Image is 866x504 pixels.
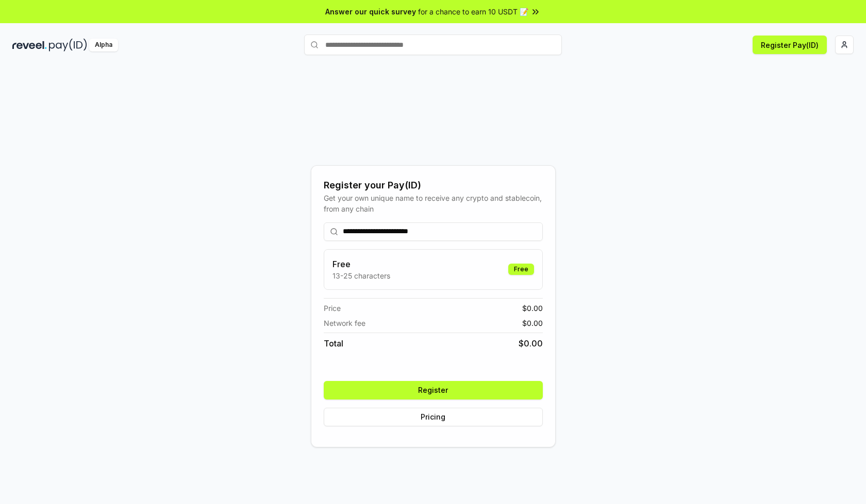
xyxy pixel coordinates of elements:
button: Register Pay(ID) [753,36,827,54]
button: Register [324,381,543,399]
button: Pricing [324,408,543,426]
span: Network fee [324,318,365,328]
span: Total [324,337,343,350]
img: reveel_dark [12,39,47,51]
div: Register your Pay(ID) [324,178,543,193]
div: Get your own unique name to receive any crypto and stablecoin, from any chain [324,193,543,214]
div: Free [508,264,534,275]
span: $ 0.00 [519,337,543,350]
span: $ 0.00 [522,318,543,328]
span: Price [324,303,341,314]
div: Alpha [89,39,118,51]
span: for a chance to earn 10 USDT 📝 [418,6,528,17]
span: Answer our quick survey [325,6,416,17]
span: $ 0.00 [522,303,543,314]
p: 13-25 characters [332,270,390,281]
img: pay_id [49,39,87,51]
h3: Free [332,258,390,270]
